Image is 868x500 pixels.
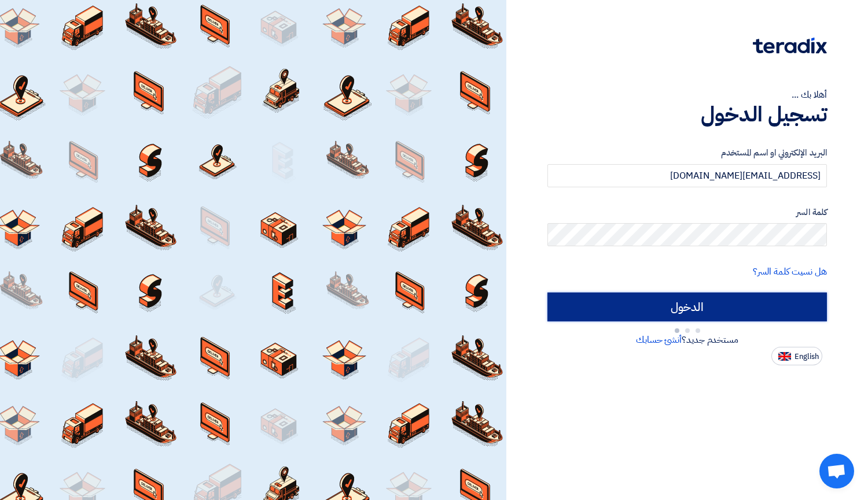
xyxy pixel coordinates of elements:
[819,454,854,488] a: Open chat
[547,146,827,160] label: البريد الإلكتروني او اسم المستخدم
[753,38,827,54] img: Teradix logo
[547,292,827,321] input: الدخول
[547,88,827,102] div: أهلا بك ...
[547,164,827,187] input: أدخل بريد العمل الإلكتروني او اسم المستخدم الخاص بك ...
[547,206,827,219] label: كلمة السر
[547,102,827,127] h1: تسجيل الدخول
[636,333,682,347] a: أنشئ حسابك
[753,265,827,279] a: هل نسيت كلمة السر؟
[778,352,791,361] img: en-US.png
[547,333,827,347] div: مستخدم جديد؟
[795,353,819,361] span: English
[771,347,822,365] button: English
